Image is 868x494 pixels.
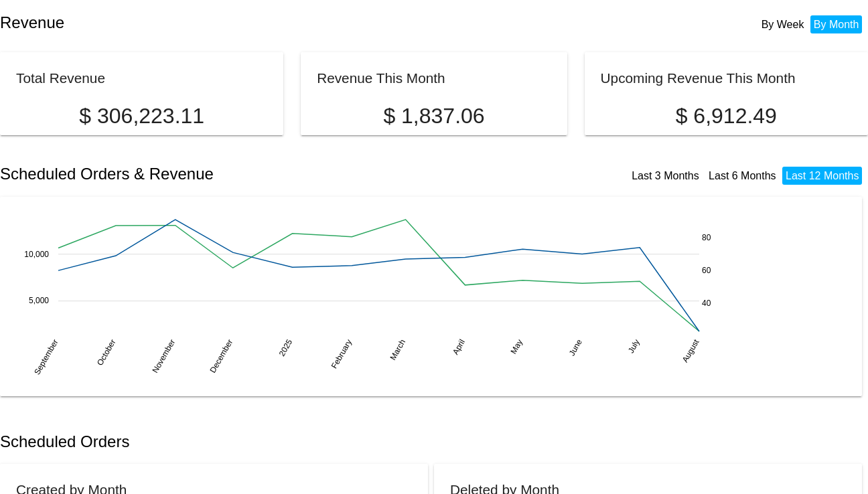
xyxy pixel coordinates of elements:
p: $ 306,223.11 [16,104,267,129]
h2: Total Revenue [16,70,105,86]
text: November [151,337,177,374]
text: 5,000 [29,296,49,305]
p: $ 6,912.49 [601,104,852,129]
p: $ 1,837.06 [317,104,551,129]
text: March [388,337,407,361]
a: Last 3 Months [632,170,699,181]
text: 2025 [277,337,295,357]
text: April [451,337,467,356]
text: December [208,337,235,374]
text: 60 [702,266,711,275]
text: September [32,337,60,376]
h2: Upcoming Revenue This Month [601,70,796,86]
text: May [509,337,524,355]
h2: Revenue This Month [317,70,445,86]
li: By Month [810,15,863,33]
text: February [330,337,354,370]
text: August [680,337,701,364]
a: Last 12 Months [786,170,859,181]
text: 10,000 [24,249,49,258]
a: Last 6 Months [709,170,776,181]
text: July [626,337,642,354]
text: October [95,337,117,367]
text: 40 [702,299,711,308]
li: By Week [758,15,808,33]
text: June [567,337,584,357]
text: 80 [702,232,711,242]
